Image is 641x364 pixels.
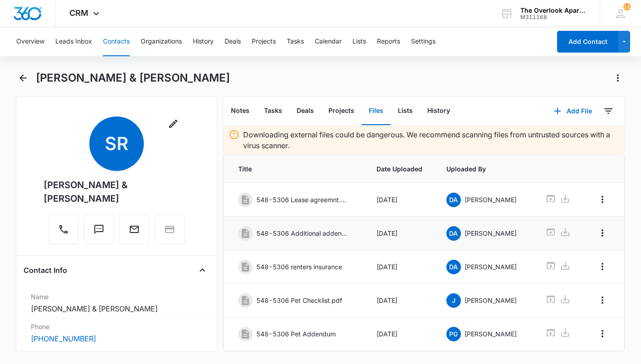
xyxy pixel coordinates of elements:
p: 548-5306 renters insurance [256,262,342,272]
p: 548-5306 Pet Addendum [256,329,336,339]
button: Overflow Menu [595,192,610,207]
button: History [193,27,214,56]
button: Add Contact [557,31,618,53]
span: CRM [69,8,88,18]
button: Email [119,214,149,244]
button: Actions [611,71,625,85]
button: Reports [377,27,400,56]
button: Tasks [287,27,304,56]
td: [DATE] [366,284,435,317]
button: Overview [16,27,44,56]
button: Organizations [141,27,182,56]
div: account name [520,7,587,14]
span: DA [446,193,461,207]
div: [PERSON_NAME] & [PERSON_NAME] [44,178,189,205]
span: Uploaded By [446,164,524,174]
button: Contacts [103,27,130,56]
button: Back [16,71,30,85]
span: Title [238,164,355,174]
a: Call [49,228,78,236]
p: [PERSON_NAME] [465,228,517,238]
td: [DATE] [366,183,435,217]
button: Overflow Menu [595,226,610,240]
button: Leads Inbox [55,27,92,56]
p: [PERSON_NAME] [465,195,517,204]
p: 548-5306 Lease agreemnt.pdf [256,195,347,204]
button: Close [195,263,210,277]
span: PG [446,327,461,341]
button: Files [362,97,391,125]
p: Downloading external files could be dangerous. We recommend scanning files from untrusted sources... [243,129,619,151]
span: J [446,293,461,308]
span: 11 [623,3,631,10]
p: [PERSON_NAME] [465,296,517,305]
button: Overflow Menu [595,293,610,307]
a: Text [84,228,114,236]
button: Overflow Menu [595,326,610,341]
button: Projects [321,97,362,125]
button: Calendar [315,27,342,56]
label: Name [31,292,202,301]
div: notifications count [623,3,631,10]
td: [DATE] [366,250,435,284]
td: [DATE] [366,217,435,250]
button: Deals [225,27,241,56]
a: Email [119,228,149,236]
button: Deals [289,97,321,125]
button: Settings [411,27,435,56]
button: Text [84,214,114,244]
td: [DATE] [366,317,435,351]
span: DA [446,260,461,274]
p: [PERSON_NAME] [465,262,517,272]
span: SR [89,116,144,171]
span: Date Uploaded [377,164,425,174]
h4: Contact Info [24,265,67,276]
div: Name[PERSON_NAME] & [PERSON_NAME] [24,288,209,318]
button: Tasks [257,97,289,125]
div: Phone[PHONE_NUMBER] [24,318,209,348]
button: Filters [601,104,616,118]
dd: [PERSON_NAME] & [PERSON_NAME] [31,303,202,314]
button: Add File [545,100,601,122]
p: [PERSON_NAME] [465,329,517,339]
button: Projects [252,27,276,56]
button: History [420,97,457,125]
span: DA [446,226,461,241]
button: Overflow Menu [595,259,610,274]
a: [PHONE_NUMBER] [31,333,96,344]
button: Lists [352,27,366,56]
button: Lists [391,97,420,125]
div: account id [520,14,587,20]
button: Notes [224,97,257,125]
button: Call [49,214,78,244]
p: 548-5306 Pet Checklist.pdf [256,296,342,305]
h1: [PERSON_NAME] & [PERSON_NAME] [36,71,230,85]
label: Phone [31,322,202,331]
p: 548-5306 Additional addendumns.pdf [256,228,347,238]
